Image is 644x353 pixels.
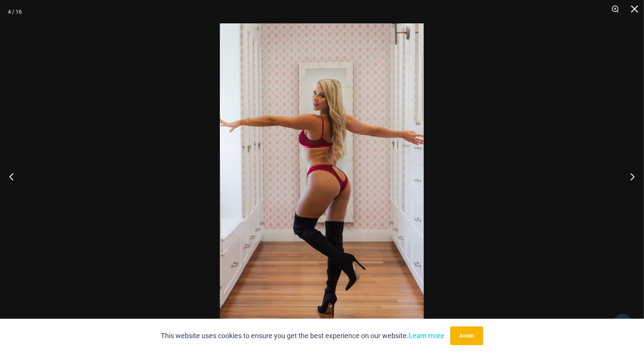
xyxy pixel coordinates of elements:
[220,23,424,330] img: Guilty Pleasures Red 1045 Bra 6045 Thong 02
[615,157,644,196] button: Next
[450,327,483,345] button: Accept
[8,6,22,18] div: 4 / 16
[161,330,444,342] p: This website uses cookies to ensure you get the best experience on our website.
[409,332,444,340] a: Learn more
